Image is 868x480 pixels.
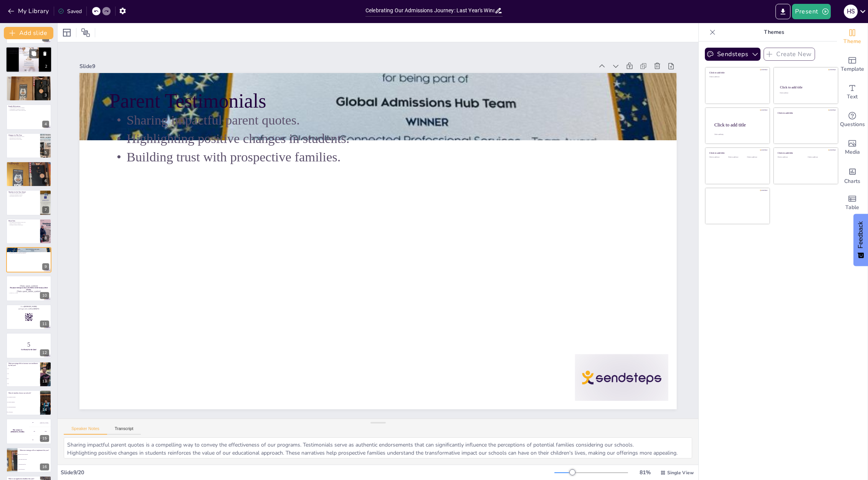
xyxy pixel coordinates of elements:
[8,167,49,169] p: Conveying the essence of our schools.
[7,368,40,369] span: 10%
[844,177,860,186] span: Charts
[857,221,864,248] span: Feedback
[8,53,50,54] p: We hosted 10 successful open house events.
[778,156,802,158] div: Click to add text
[6,304,51,330] div: 11
[58,8,82,15] div: Saved
[7,402,40,402] span: For strong community
[29,427,51,436] div: 200
[8,289,49,292] p: [Todo: quote_author_symbol]
[24,306,37,307] strong: [DOMAIN_NAME]
[709,71,764,74] div: Click to add title
[6,104,51,130] div: 4
[45,431,46,432] div: Jaap
[845,148,860,156] span: Media
[42,92,49,99] div: 3
[8,308,49,310] p: and login with code
[728,156,746,158] div: Click to add text
[6,190,51,215] div: 7
[365,5,494,16] input: Insert title
[8,250,49,251] p: Sharing impactful parent quotes.
[8,48,50,50] p: Last Year's Achievements
[6,362,51,387] div: 13
[40,378,49,385] div: 13
[42,206,49,213] div: 7
[837,51,868,78] div: Add ready made slides
[837,106,868,134] div: Get real-time input from your audience
[8,248,49,251] p: Parent Testimonials
[709,156,727,158] div: Click to add text
[719,23,829,42] p: Themes
[7,373,40,374] span: 12%
[29,49,38,58] button: Duplicate Slide
[8,223,38,224] p: Impact of parent volunteers.
[837,161,868,189] div: Add charts and graphs
[840,120,865,129] span: Questions
[6,419,51,444] div: 15
[775,4,790,19] button: Export to PowerPoint
[7,412,40,412] span: All of the above
[764,48,815,61] button: Create New
[8,224,38,226] p: Fostering a positive team culture.
[845,203,859,212] span: Table
[837,23,868,51] div: Change the overall theme
[6,219,51,244] div: 8
[808,156,832,158] div: Click to add text
[8,191,38,193] p: Timeline for the Year Ahead
[40,435,49,442] div: 15
[7,407,40,407] span: For personalized support
[40,321,49,327] div: 11
[636,469,654,476] div: 81 %
[778,152,833,154] div: Click to add title
[8,253,49,254] p: Building trust with prospective families.
[81,28,90,37] span: Position
[8,78,49,80] p: 20% increase in applications.
[21,349,36,350] strong: Get Ready for the Quiz!
[8,108,49,110] p: Commitment to academic excellence.
[8,219,38,222] p: Shout Outs
[8,221,38,223] p: Recognizing team members' hard work.
[107,426,141,435] button: Transcript
[8,392,38,394] p: Why do families choose our schools?
[7,378,40,379] span: 15%
[8,306,49,308] p: Go to
[709,76,764,78] div: Click to add text
[19,454,51,455] span: Enhanced digital marketing
[6,247,51,272] div: 9
[42,149,49,156] div: 5
[19,459,51,460] span: More open house events
[19,469,51,470] span: None of the above
[841,65,864,73] span: Template
[8,80,49,81] p: 10% increase in accepted students.
[847,93,858,101] span: Text
[29,419,51,427] div: 100
[7,383,40,384] span: 20%
[19,464,51,465] span: Increased tuition fees
[6,76,51,101] div: 3
[20,449,49,451] p: What new strategy will we implement this year?
[8,196,38,197] p: Enrollment decisions in April.
[714,122,764,127] div: Click to add title
[43,63,50,70] div: 2
[6,276,51,301] div: 10
[8,193,38,194] p: Key dates for open houses in January.
[8,166,49,167] p: Highlighting student success stories.
[747,156,764,158] div: Click to add text
[6,447,51,473] div: 16
[8,292,49,294] p: [PERSON_NAME]
[778,111,833,114] div: Click to add title
[837,189,868,217] div: Add a table
[8,163,49,165] p: Visual Highlights
[40,463,49,470] div: 16
[8,134,38,136] p: Changes for This Year
[8,107,49,109] p: Strong community fosters belonging.
[705,48,761,61] button: Sendsteps
[8,138,38,140] p: Improved follow-up processes.
[10,287,48,291] strong: The future belongs to those who believe in the beauty of their dreams.
[844,5,858,18] div: H S
[792,4,830,19] button: Present
[8,362,38,367] p: What percentage did we increase our enrollment by last year?
[667,470,694,476] span: Single View
[714,134,763,135] div: Click to add body
[64,426,107,435] button: Speaker Notes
